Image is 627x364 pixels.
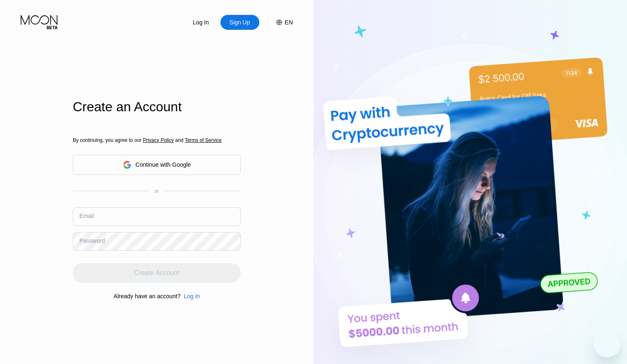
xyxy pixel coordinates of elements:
[184,293,200,299] div: Log In
[143,137,174,143] span: Privacy Policy
[229,18,251,26] div: Sign Up
[155,188,159,194] div: or
[79,213,94,219] div: Email
[114,293,181,299] div: Already have an account?
[73,137,241,143] div: By continuing, you agree to our
[182,15,220,30] div: Log In
[136,161,191,168] div: Continue with Google
[594,331,620,357] iframe: Button to launch messaging window
[192,18,210,26] div: Log In
[73,99,241,115] div: Create an Account
[73,155,241,175] div: Continue with Google
[79,237,105,244] div: Password
[220,15,259,30] div: Sign Up
[174,137,185,143] span: and
[180,293,200,299] div: Log In
[185,137,222,143] span: Terms of Service
[285,19,293,26] div: EN
[268,15,293,30] div: EN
